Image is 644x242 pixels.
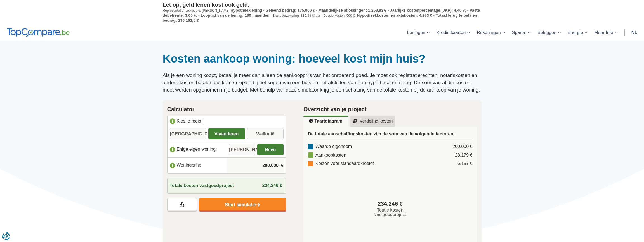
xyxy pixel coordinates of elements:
[353,119,393,123] u: Verdeling kosten
[229,144,255,155] label: [PERSON_NAME]
[163,8,482,23] p: Representatief voorbeeld: [PERSON_NAME]: - Brandverzekering: 319,34 €/jaar - Dossierkosten: 500 € -
[170,128,206,139] label: [GEOGRAPHIC_DATA]
[170,183,234,189] span: Totale kosten vastgoedproject
[473,24,508,41] a: Rekeningen
[281,162,284,169] span: €
[534,24,564,41] a: Beleggen
[7,28,70,37] img: TopCompare
[378,200,403,208] span: 234.246 €
[163,72,482,94] p: Als je een woning koopt, betaal je meer dan alleen de aankoopprijs van het onroerend goed. Je moe...
[256,203,260,207] img: Start simulatie
[404,24,433,41] a: Leningen
[229,158,284,173] input: |
[262,183,282,188] span: 234.246 €
[168,159,227,172] label: Woningprijs:
[247,128,284,139] label: Wallonië
[163,8,480,18] span: Hypotheeklening - Geleend bedrag: 175.000 € - Maandelijkse aflossingen: 1.258,83 € - Jaarlijks ko...
[199,198,286,212] a: Start simulatie
[308,131,473,139] h3: De totale aanschaffingskosten zijn de som van de volgende factoren:
[308,160,374,167] div: Kosten voor standaardkrediet
[257,144,284,155] label: Neen
[372,208,408,217] span: Totale kosten vastgoedproject
[457,160,472,167] div: 6.157 €
[167,105,286,113] h2: Calculator
[433,24,473,41] a: Kredietkaarten
[168,116,286,128] label: Kies je regio:
[309,119,342,123] u: Taartdiagram
[452,143,472,150] div: 200.000 €
[208,128,245,139] label: Vlaanderen
[564,24,591,41] a: Energie
[308,152,346,159] div: Aankoopkosten
[308,143,352,150] div: Waarde eigendom
[163,13,477,23] span: Hypotheekkosten en aktekosten: 4.283 € - Totaal terug te betalen bedrag: 236.162,5 €
[455,152,472,159] div: 28.179 €
[167,198,197,212] a: Deel je resultaten
[163,1,482,8] p: Let op, geld lenen kost ook geld.
[303,105,477,113] h2: Overzicht van je project
[509,24,534,41] a: Sparen
[591,24,621,41] a: Meer Info
[628,24,641,41] a: nl
[168,143,227,156] label: Enige eigen woning:
[163,52,482,65] h1: Kosten aankoop woning: hoeveel kost mijn huis?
